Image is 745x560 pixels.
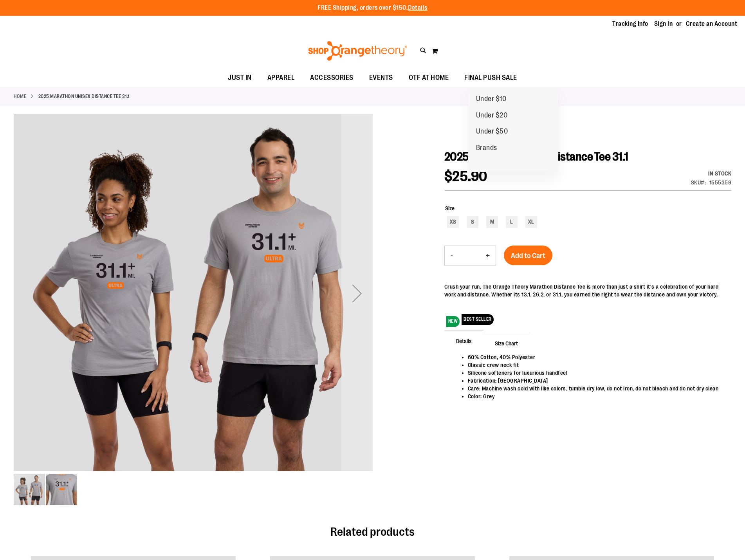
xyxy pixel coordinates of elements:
div: carousel [14,114,373,506]
a: ACCESSORIES [302,69,361,87]
li: Silicone softeners for luxurious handfeel [468,369,723,377]
p: FREE Shipping, orders over $150. [317,4,428,13]
a: APPAREL [260,69,303,87]
li: Classic crew neck fit [468,361,723,369]
img: 2025 Marathon Unisex Distance Tee 31.1 [14,112,373,471]
strong: 2025 Marathon Unisex Distance Tee 31.1 [38,93,130,100]
a: Brands [468,140,505,156]
strong: SKU [691,179,706,186]
a: FINAL PUSH SALE [456,69,525,87]
li: Color: Grey [468,392,723,400]
span: Under $10 [476,95,507,105]
a: Tracking Info [612,20,648,28]
span: 2025 Marathon Unisex Distance Tee 31.1 [444,150,628,163]
span: Size [445,205,455,211]
span: Brands [476,144,497,154]
a: Details [408,4,428,11]
li: Care: Machine wash cold with like colors, tumble dry low, do not iron, do not bleach and do not d... [468,385,723,392]
button: Increase product quantity [480,246,496,266]
li: Fabrication: [GEOGRAPHIC_DATA] [468,377,723,385]
div: In stock [691,170,732,177]
div: Next [341,114,373,473]
span: APPAREL [267,69,295,87]
div: 2025 Marathon Unisex Distance Tee 31.1 [14,114,373,473]
a: JUST IN [220,69,260,87]
div: S [467,216,478,228]
img: 2025 Marathon Unisex Distance Tee 31.1 [46,474,77,505]
span: EVENTS [369,69,393,87]
a: Sign In [654,20,673,28]
div: image 1 of 2 [14,473,46,506]
img: Shop Orangetheory [307,41,408,61]
span: ACCESSORIES [310,69,354,87]
div: image 2 of 2 [46,473,77,506]
div: 1555359 [709,179,732,186]
a: Under $20 [468,107,516,124]
span: BEST SELLER [462,314,494,325]
a: Create an Account [686,20,738,28]
a: OTF AT HOME [401,69,457,87]
ul: FINAL PUSH SALE [468,87,558,172]
li: 60% Cotton, 40% Polyester [468,353,723,361]
span: NEW [446,316,460,327]
div: XL [525,216,537,228]
button: Decrease product quantity [445,246,459,266]
a: Under $50 [468,123,516,140]
span: $25.90 [444,168,487,184]
span: FINAL PUSH SALE [464,69,517,87]
div: L [506,216,518,228]
input: Product quantity [459,246,480,265]
span: Details [444,331,483,351]
span: Add to Cart [511,251,545,260]
div: Availability [691,170,732,177]
span: Under $20 [476,111,508,121]
span: Size Chart [483,333,530,353]
span: Under $50 [476,127,508,137]
div: M [486,216,498,228]
div: XS [447,216,459,228]
a: Under $10 [468,91,514,107]
button: Add to Cart [504,246,552,265]
p: Crush your run. The Orange Theory Marathon Distance Tee is more than just a shirt it's a celebrat... [444,283,731,298]
span: Related products [330,525,415,538]
a: EVENTS [361,69,401,87]
a: Home [14,93,26,100]
span: OTF AT HOME [409,69,449,87]
span: JUST IN [228,69,252,87]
